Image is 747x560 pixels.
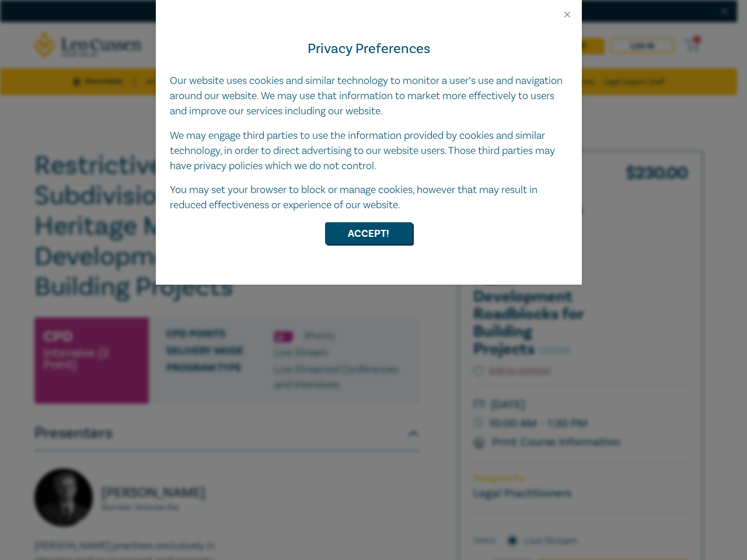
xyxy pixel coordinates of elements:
button: Close [562,9,573,20]
p: Our website uses cookies and similar technology to monitor a user’s use and navigation around our... [170,73,568,119]
h4: Privacy Preferences [170,38,568,60]
p: You may set your browser to block or manage cookies, however that may result in reduced effective... [170,183,568,213]
button: Accept! [325,222,413,244]
p: We may engage third parties to use the information provided by cookies and similar technology, in... [170,128,568,174]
